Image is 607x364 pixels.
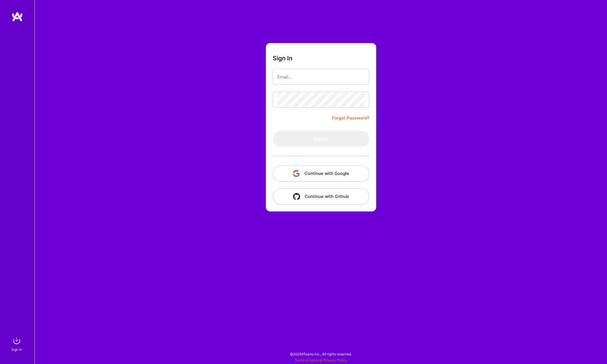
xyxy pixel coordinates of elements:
[12,335,22,353] a: sign inSign In
[11,335,22,346] img: sign in
[273,188,369,205] button: Continue with Github
[273,131,369,147] button: Sign In
[273,165,369,182] button: Continue with Google
[277,70,365,84] input: Email...
[11,11,23,22] img: logo
[295,358,322,362] a: Terms of Service
[34,347,607,361] div: © 2025 ATeams Inc., All rights reserved.
[324,358,347,362] a: Privacy Policy
[273,55,293,62] h3: Sign In
[293,193,300,200] img: icon
[295,358,347,362] span: |
[293,170,300,177] img: icon
[332,115,369,122] a: Forgot Password?
[11,346,22,353] div: Sign In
